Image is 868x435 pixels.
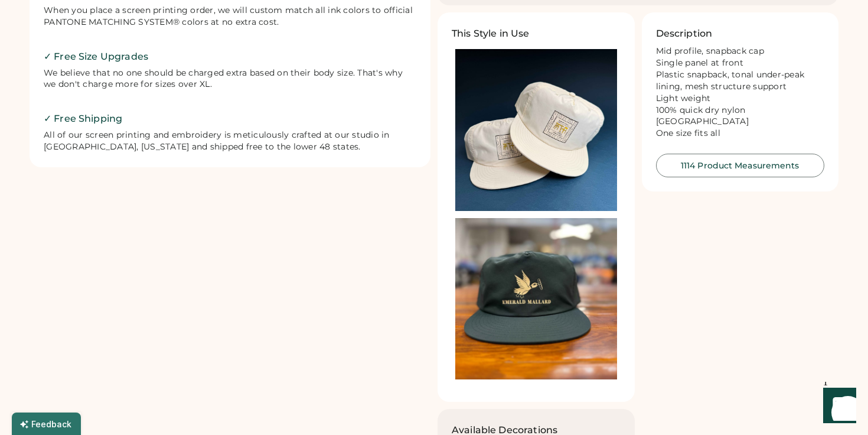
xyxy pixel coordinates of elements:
[44,5,416,28] div: When you place a screen printing order, we will custom match all ink colors to official PANTONE M...
[455,218,617,380] img: Olive Green AS Colour 1114 Surf Hat printed with an image of a mallard holding a baguette in its ...
[44,129,416,153] div: All of our screen printing and embroidery is meticulously crafted at our studio in [GEOGRAPHIC_DA...
[455,49,617,211] img: Ecru color hat with logo printed on a blue background
[656,46,825,139] div: Mid profile, snapback cap Single panel at front Plastic snapback, tonal under-peak lining, mesh s...
[656,27,713,41] h3: Description
[44,50,416,64] h2: ✓ Free Size Upgrades
[656,154,825,177] button: 1114 Product Measurements
[452,27,530,41] h3: This Style in Use
[44,67,416,91] div: We believe that no one should be charged extra based on their body size. That's why we don't char...
[44,112,416,126] h2: ✓ Free Shipping
[812,382,863,433] iframe: Front Chat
